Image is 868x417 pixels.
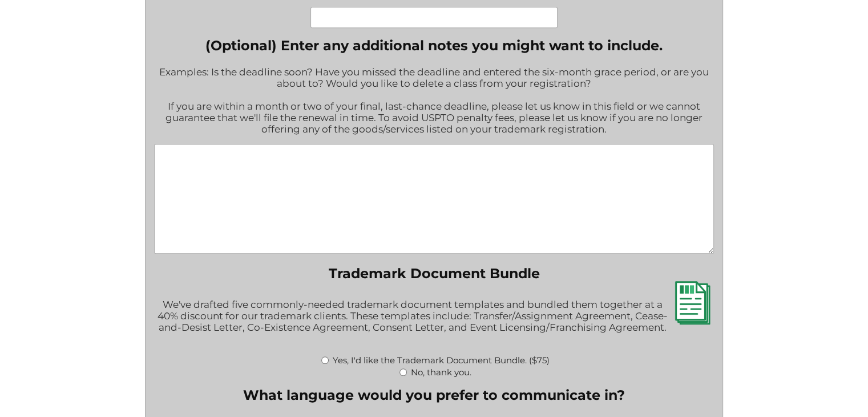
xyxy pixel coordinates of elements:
[411,367,471,378] label: No, thank you.
[154,291,714,354] div: We've drafted five commonly-needed trademark document templates and bundled them together at a 40...
[154,37,714,54] label: (Optional) Enter any additional notes you might want to include.
[243,387,625,403] legend: What language would you prefer to communicate in?
[333,355,550,366] label: Yes, I'd like the Trademark Document Bundle. ($75)
[154,59,714,144] div: Examples: Is the deadline soon? Have you missed the deadline and entered the six-month grace peri...
[328,265,539,282] legend: Trademark Document Bundle
[671,281,714,324] img: Trademark Document Bundle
